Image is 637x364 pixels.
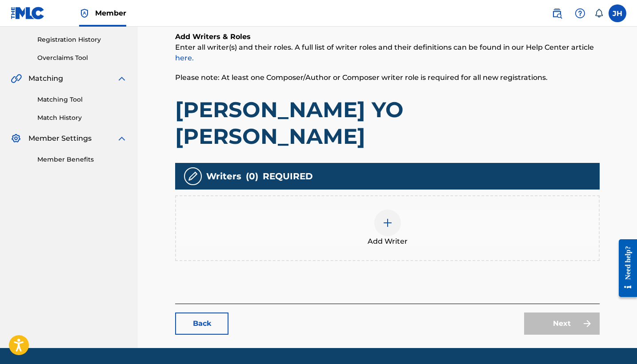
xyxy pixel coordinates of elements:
span: Matching [28,73,63,84]
img: Member Settings [11,133,21,144]
a: Matching Tool [37,95,127,104]
iframe: Chat Widget [593,321,637,364]
span: Add Writer [368,236,408,247]
h1: [PERSON_NAME] YO [PERSON_NAME] [175,96,600,150]
div: Notifications [594,9,603,18]
iframe: Resource Center [612,230,637,306]
a: Overclaims Tool [37,53,127,63]
span: REQUIRED [263,170,313,183]
img: Top Rightsholder [79,8,90,19]
a: Back [175,313,228,335]
h6: Add Writers & Roles [175,32,600,42]
img: writers [188,171,198,182]
span: Enter all writer(s) and their roles. A full list of writer roles and their definitions can be fou... [175,43,594,62]
img: expand [116,133,127,144]
span: Member [95,8,126,18]
img: help [575,8,585,19]
a: Registration History [37,35,127,44]
span: Writers [206,170,241,183]
img: Matching [11,73,22,84]
img: MLC Logo [11,7,45,20]
span: Please note: At least one Composer/Author or Composer writer role is required for all new registr... [175,73,548,82]
a: Match History [37,113,127,123]
span: ( 0 ) [246,170,258,183]
img: expand [116,73,127,84]
a: Public Search [548,4,566,22]
a: Member Benefits [37,155,127,164]
a: here. [175,54,194,62]
img: add [382,218,393,228]
div: User Menu [609,4,626,22]
span: Member Settings [28,133,92,144]
div: Help [571,4,589,22]
img: search [552,8,562,19]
